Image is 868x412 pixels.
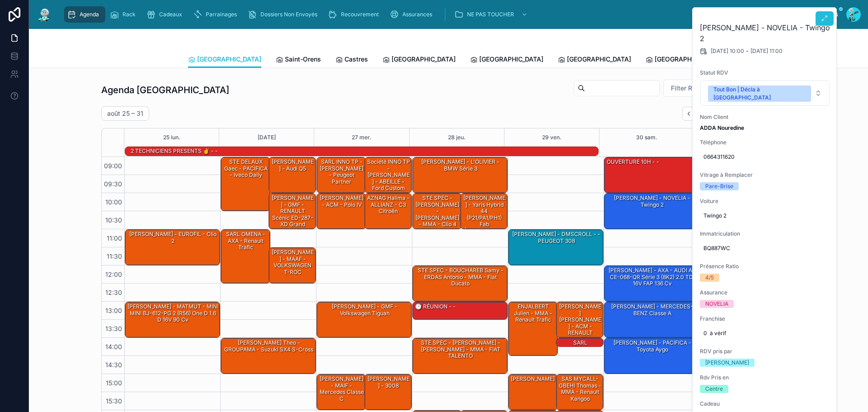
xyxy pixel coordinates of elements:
div: [PERSON_NAME] - MAIF - Mercedes classe C [318,375,365,403]
span: Saint-Orens [285,55,321,64]
span: - [746,47,749,55]
div: [PERSON_NAME] [PERSON_NAME] - ACM - RENAULT MASTER [557,302,604,337]
div: STE SPEC - BOUCHAREB Samy - ERDAS Antonio - MMA - fiat ducato [413,266,507,301]
a: [GEOGRAPHIC_DATA] [470,51,543,69]
div: [PERSON_NAME] - Audi Q5 [270,158,316,173]
span: 09:30 [102,180,124,188]
div: STE SPEC - [PERSON_NAME] - [PERSON_NAME] - MMA - FIAT TALENTO [414,339,507,360]
a: Parrainages [190,6,243,23]
div: [PERSON_NAME] - GMF - Volkswagen Tiguan [317,302,411,337]
span: Téléphone [700,139,830,146]
div: [PERSON_NAME] - NOVELIA - Twingo 2 [604,194,699,229]
span: Statut RDV [700,69,830,76]
span: Cadeaux [159,11,182,18]
span: BQ887WC [703,245,826,252]
h2: [PERSON_NAME] - NOVELIA - Twingo 2 [700,22,830,44]
div: STE SPEC - [PERSON_NAME] - [PERSON_NAME] - MMA - clio 4 [413,194,462,229]
a: Dossiers Non Envoyés [245,6,324,23]
span: Vitrage à Remplacer [700,171,830,179]
div: 2 TECHNICIENS PRESENTS ✌️ - - [130,147,219,155]
div: STE SPEC - BOUCHAREB Samy - ERDAS Antonio - MMA - fiat ducato [414,266,507,288]
div: [PERSON_NAME] - MAIF - Mercedes classe C [317,374,366,410]
div: Société INNO TP - [PERSON_NAME] - ABEILLE - Ford custom transit [365,157,412,193]
div: [PERSON_NAME] - DMSCROLL - - PEUGEOT 308 [510,230,603,245]
button: 29 ven. [542,128,561,147]
div: [PERSON_NAME] - Yaris Hybrid 44 (P21/PA1/PH1) Fab [GEOGRAPHIC_DATA] 1.5 VVTI 12V 116 HSD Hybrid E... [462,194,507,261]
div: [DATE] [258,128,276,147]
strong: ADDA Nouredine [700,124,744,131]
button: Select Button [663,80,745,97]
span: Cadeau [700,400,830,407]
div: [PERSON_NAME] - NOVELIA - Twingo 2 [606,194,698,209]
h2: août 25 – 31 [107,109,143,118]
a: [GEOGRAPHIC_DATA] [188,51,261,68]
div: STE DELAUX Gaec - PACIFICA - iveco daily [222,158,269,179]
span: 15:30 [104,397,124,405]
div: [PERSON_NAME] - MAAF - VOLKSWAGEN T-ROC [269,248,316,283]
span: Agenda [80,11,99,18]
div: SARL INNO TP - [PERSON_NAME] - Peugeot partner [318,158,365,186]
h1: Agenda [GEOGRAPHIC_DATA] [101,84,229,96]
span: NE PAS TOUCHER [467,11,514,18]
div: [PERSON_NAME] - AXA - AUDI A4 CE-068-QR Série 3 (8K2) 2.0 TDi 16V FAP 136 cv [606,266,698,288]
a: Castres [335,51,368,69]
div: [PERSON_NAME] - 3008 [366,375,411,390]
a: Agenda [64,6,105,23]
span: [GEOGRAPHIC_DATA] [655,55,719,64]
a: Rack [107,6,142,23]
div: [PERSON_NAME] - L'OLIVIER - BMW Série 3 [413,157,507,193]
div: [PERSON_NAME] - GMF - RENAULT Scénic ED-287-XD Grand Scénic III Phase 2 1.6 dCi FAP eco2 S&S 131 cv [269,194,316,229]
div: [PERSON_NAME] - EUROFIL - clio 2 [127,230,219,245]
a: Assurances [387,6,439,23]
span: [GEOGRAPHIC_DATA] [392,55,456,64]
div: [PERSON_NAME] - 3008 [365,374,412,410]
span: 0664311620 [703,153,826,161]
span: 11:30 [104,252,124,260]
div: OUVERTURE 10H - - [606,158,660,166]
div: [PERSON_NAME] [510,375,556,383]
span: [DATE] 11:00 [750,47,783,55]
a: Recouvrement [325,6,385,23]
div: SAS MYCALL- GBEHI Thomas - MMA - renault kangoo [558,375,603,403]
div: SARL OMENA - AXA - Renault trafic [222,230,269,251]
div: [PERSON_NAME] - GMF - Volkswagen Tiguan [318,303,411,317]
span: Nom Client [700,114,830,121]
span: Immatriculation [700,230,830,237]
div: [PERSON_NAME] Theo - GROUPAMA - Suzuki SX4 S-cross [222,339,315,354]
span: Filter RDV pris par [671,84,726,93]
span: RDV pris par [700,348,830,355]
div: SARL INNO TP - [PERSON_NAME] - Peugeot partner [317,157,366,193]
div: [PERSON_NAME] - GMF - RENAULT Scénic ED-287-XD Grand Scénic III Phase 2 1.6 dCi FAP eco2 S&S 131 cv [270,194,316,248]
a: Saint-Orens [276,51,321,69]
span: [GEOGRAPHIC_DATA] [567,55,631,64]
div: [PERSON_NAME] - MATMUT - MINI MINI BJ-612-PG 2 (R56) One D 1.6 D 16V 90 cv [125,302,220,337]
span: [GEOGRAPHIC_DATA] [197,55,261,64]
span: 10:00 [103,198,124,206]
div: scrollable content [60,5,832,24]
div: [PERSON_NAME] - Yaris Hybrid 44 (P21/PA1/PH1) Fab [GEOGRAPHIC_DATA] 1.5 VVTI 12V 116 HSD Hybrid E... [461,194,508,229]
div: [PERSON_NAME] - DMSCROLL - - PEUGEOT 308 [509,230,603,265]
button: 30 sam. [636,128,657,147]
div: [PERSON_NAME] - ACM - polo IV [317,194,366,229]
div: STE SPEC - [PERSON_NAME] - [PERSON_NAME] - MMA - FIAT TALENTO [413,338,507,374]
div: [PERSON_NAME] Theo - GROUPAMA - Suzuki SX4 S-cross [221,338,316,374]
div: Tout Bon | Décla à [GEOGRAPHIC_DATA] [713,85,806,102]
span: 12:30 [103,289,124,296]
div: NOVELIA [705,300,728,308]
div: [PERSON_NAME] - PACIFICA - Toyota aygo [604,338,699,374]
button: 27 mer. [352,128,371,147]
div: SAS MYCALL- GBEHI Thomas - MMA - renault kangoo [557,374,604,410]
button: 28 jeu. [448,128,466,147]
div: [PERSON_NAME] - L'OLIVIER - BMW Série 3 [414,158,507,173]
button: Select Button [700,81,830,106]
div: AZNAG Halima - ALLIANZ - C3 Citroën [365,194,412,229]
div: 🕒 RÉUNION - - [414,303,457,311]
div: 🕒 RÉUNION - - [413,302,507,319]
a: Cadeaux [144,6,189,23]
div: ENJALBERT Julien - MMA - renault trafic [510,303,557,324]
a: [GEOGRAPHIC_DATA] [382,51,456,69]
